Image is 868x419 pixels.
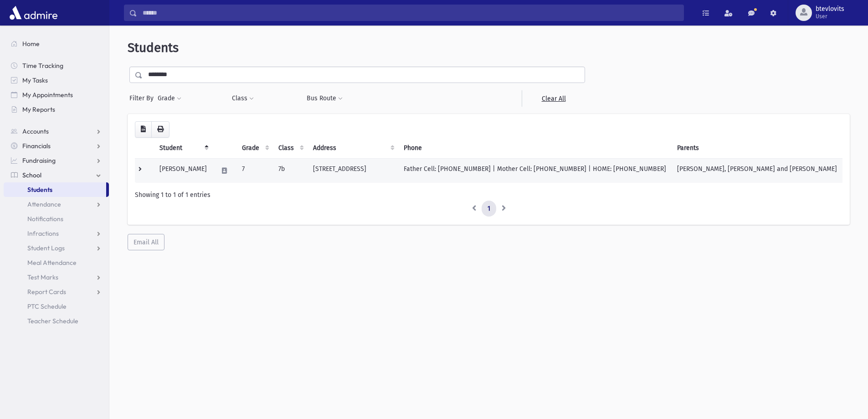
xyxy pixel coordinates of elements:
span: User [816,13,844,20]
a: Test Marks [4,270,109,285]
img: AdmirePro [7,4,60,22]
span: Infractions [27,229,59,238]
span: Teacher Schedule [27,317,78,325]
a: 1 [482,201,496,217]
span: Home [22,40,40,48]
span: My Appointments [22,91,73,99]
a: Teacher Schedule [4,314,109,328]
span: School [22,171,41,179]
a: Time Tracking [4,58,109,73]
span: Students [128,40,179,55]
span: Attendance [27,200,61,208]
a: Student Logs [4,241,109,255]
td: 7 [236,158,273,183]
a: PTC Schedule [4,299,109,314]
th: Address: activate to sort column ascending [308,138,398,159]
a: Home [4,36,109,51]
span: Time Tracking [22,62,63,70]
span: btevlovits [816,5,844,13]
th: Parents [672,138,842,159]
button: Print [151,121,169,138]
a: My Reports [4,102,109,117]
a: My Tasks [4,73,109,88]
button: Class [231,90,254,107]
span: PTC Schedule [27,302,67,310]
a: Clear All [522,90,585,107]
span: Notifications [27,215,63,223]
span: Student Logs [27,244,65,252]
td: [PERSON_NAME], [PERSON_NAME] and [PERSON_NAME] [672,158,842,183]
button: Bus Route [306,90,343,107]
th: Phone [398,138,672,159]
a: My Appointments [4,88,109,102]
th: Class: activate to sort column ascending [273,138,308,159]
a: Report Cards [4,285,109,299]
a: Attendance [4,197,109,212]
button: Email All [128,234,164,250]
span: Financials [22,142,51,150]
span: My Tasks [22,76,48,84]
a: Fundraising [4,153,109,168]
span: Fundraising [22,156,56,165]
input: Search [137,5,683,21]
a: Students [4,182,106,197]
span: Students [27,186,52,194]
button: CSV [135,121,152,138]
td: [STREET_ADDRESS] [308,158,398,183]
span: Accounts [22,127,49,135]
a: Infractions [4,226,109,241]
td: Father Cell: [PHONE_NUMBER] | Mother Cell: [PHONE_NUMBER] | HOME: [PHONE_NUMBER] [398,158,672,183]
th: Grade: activate to sort column ascending [236,138,273,159]
td: 7b [273,158,308,183]
span: My Reports [22,105,55,114]
a: Meal Attendance [4,255,109,270]
span: Filter By [129,93,157,103]
th: Student: activate to sort column descending [154,138,212,159]
span: Meal Attendance [27,259,77,267]
span: Report Cards [27,288,66,296]
a: School [4,168,109,182]
td: [PERSON_NAME] [154,158,212,183]
button: Grade [157,90,182,107]
a: Notifications [4,212,109,226]
span: Test Marks [27,273,58,281]
div: Showing 1 to 1 of 1 entries [135,190,842,200]
a: Financials [4,139,109,153]
a: Accounts [4,124,109,139]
